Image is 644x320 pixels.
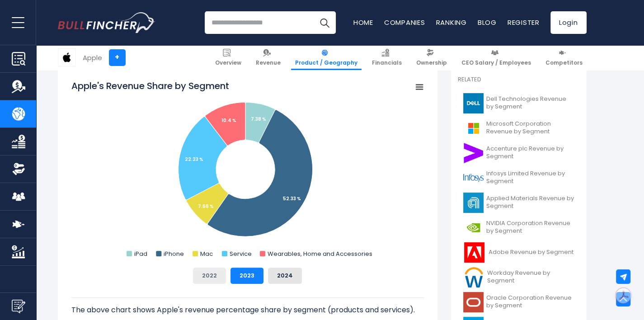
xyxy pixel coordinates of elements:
[463,168,484,188] img: INFY logo
[71,80,229,92] tspan: Apple's Revenue Share by Segment
[458,141,580,165] a: Accenture plc Revenue by Segment
[230,268,263,284] button: 2023
[486,195,574,210] span: Applied Materials Revenue by Segment
[463,217,484,238] img: NVDA logo
[486,120,574,136] span: Microsoft Corporation Revenue by Segment
[267,249,372,258] text: Wearables, Home and Accessories
[58,12,155,33] a: Go to homepage
[487,269,574,285] span: Workday Revenue by Segment
[463,242,486,263] img: ADBE logo
[256,59,281,66] span: Revenue
[71,305,424,315] p: The above chart shows Apple's revenue percentage share by segment (products and services).
[384,18,425,27] a: Companies
[268,268,302,284] button: 2024
[463,193,484,213] img: AMAT logo
[185,156,203,163] tspan: 22.23 %
[458,91,580,116] a: Dell Technologies Revenue by Segment
[12,162,25,176] img: Ownership
[458,76,580,84] p: Related
[458,116,580,141] a: Microsoft Corporation Revenue by Segment
[198,203,214,210] tspan: 7.66 %
[463,143,484,163] img: ACN logo
[71,80,424,260] svg: Apple's Revenue Share by Segment
[541,45,587,70] a: Competitors
[463,267,485,287] img: WDAY logo
[457,45,535,70] a: CEO Salary / Employees
[461,59,531,66] span: CEO Salary / Employees
[164,249,184,258] text: iPhone
[221,117,236,124] tspan: 10.4 %
[368,45,406,70] a: Financials
[458,290,580,315] a: Oracle Corporation Revenue by Segment
[372,59,402,66] span: Financials
[109,49,126,66] a: +
[83,52,102,63] div: Apple
[508,18,540,27] a: Register
[283,195,301,202] tspan: 52.33 %
[134,249,147,258] text: iPad
[412,45,451,70] a: Ownership
[486,95,574,111] span: Dell Technologies Revenue by Segment
[215,59,241,66] span: Overview
[200,249,213,258] text: Mac
[486,220,574,235] span: NVIDIA Corporation Revenue by Segment
[291,45,362,70] a: Product / Geography
[478,18,497,27] a: Blog
[489,249,573,256] span: Adobe Revenue by Segment
[458,165,580,190] a: Infosys Limited Revenue by Segment
[313,11,336,34] button: Search
[416,59,447,66] span: Ownership
[211,45,245,70] a: Overview
[193,268,226,284] button: 2022
[251,116,266,122] tspan: 7.38 %
[252,45,285,70] a: Revenue
[458,215,580,240] a: NVIDIA Corporation Revenue by Segment
[295,59,357,66] span: Product / Geography
[229,249,251,258] text: Service
[458,190,580,215] a: Applied Materials Revenue by Segment
[458,240,580,265] a: Adobe Revenue by Segment
[486,170,574,185] span: Infosys Limited Revenue by Segment
[58,49,75,66] img: AAPL logo
[463,93,484,113] img: DELL logo
[463,292,484,312] img: ORCL logo
[486,145,574,160] span: Accenture plc Revenue by Segment
[545,59,583,66] span: Competitors
[458,265,580,290] a: Workday Revenue by Segment
[353,18,373,27] a: Home
[486,294,574,310] span: Oracle Corporation Revenue by Segment
[550,11,587,34] a: Login
[463,118,484,138] img: MSFT logo
[58,12,155,33] img: Bullfincher logo
[436,18,467,27] a: Ranking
